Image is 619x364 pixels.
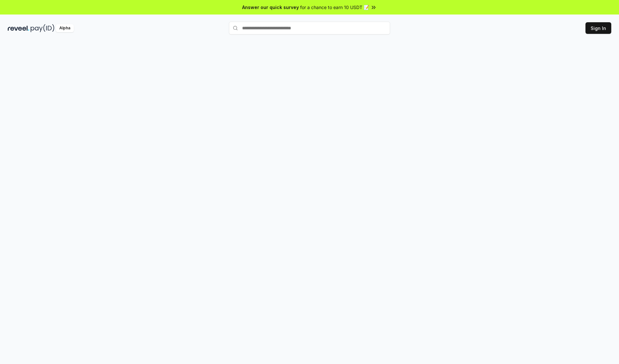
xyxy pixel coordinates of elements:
img: pay_id [31,24,54,32]
img: reveel_dark [8,24,29,32]
span: Answer our quick survey [242,4,299,11]
span: for a chance to earn 10 USDT 📝 [300,4,369,11]
div: Alpha [56,24,74,32]
button: Sign In [585,22,611,34]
